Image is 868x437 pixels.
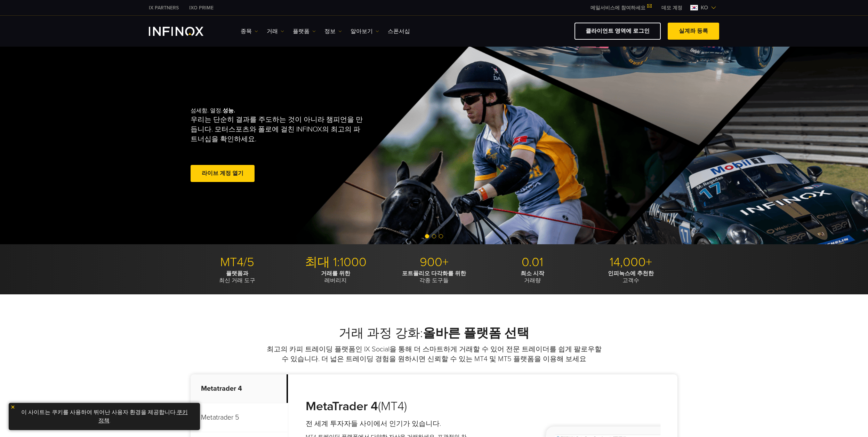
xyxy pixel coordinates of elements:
[265,344,603,364] p: 최고의 카피 트레이딩 플랫폼인 IX Social을 통해 더 스마트하게 거래할 수 있어 전문 트레이더를 쉽게 팔로우할 수 있습니다. 더 넓은 트레이딩 경험을 원하시면 신뢰할 수...
[423,326,529,341] strong: 올바른 플랫폼 선택
[191,326,677,341] h2: 거래 과정 강화:
[191,255,284,270] p: MT4/5
[191,374,288,403] p: Metatrader 4
[191,115,366,144] p: 우리는 단순히 결과를 주도하는 것이 아니라 챔피언을 만듭니다. 모터스포츠와 폴로에 걸친 INFINOX의 최고의 파트너십을 확인하세요.
[293,27,316,35] a: 플랫폼
[584,255,677,270] p: 14,000+
[425,234,429,238] span: Go to slide 1
[387,270,481,284] p: 각종 도구들
[521,270,544,277] strong: 최소 시작
[144,4,184,11] a: INFINOX
[289,270,382,284] p: 레버리지
[585,5,656,11] a: 메일서비스에 참여하세요
[191,165,255,182] a: 라이브 계정 열기
[267,27,284,35] a: 거래
[191,270,284,284] p: 최신 거래 도구
[668,23,719,40] a: 실계좌 등록
[191,96,410,195] div: 섬세함. 열정.
[226,270,248,277] strong: 플랫폼과
[439,234,443,238] span: Go to slide 3
[486,270,579,284] p: 거래량
[12,406,196,427] p: 이 사이트는 쿠키를 사용하여 뛰어난 사용자 환경을 제공합니다. .
[351,27,379,35] a: 알아보기
[698,3,711,12] span: ko
[486,255,579,270] p: 0.01
[223,107,235,114] strong: 성능.
[184,4,219,11] a: INFINOX
[289,255,382,270] p: 최대 1:1000
[321,270,350,277] strong: 거래를 위한
[388,27,410,35] a: 스폰서십
[306,399,472,414] h3: (MT4)
[574,23,661,40] a: 클라이언트 영역에 로그인
[584,270,677,284] p: 고객수
[387,255,481,270] p: 900+
[608,270,654,277] strong: 인피녹스에 추천한
[10,405,15,410] img: yellow close icon
[306,399,378,414] strong: MetaTrader 4
[241,27,258,35] a: 종목
[656,4,688,11] a: INFINOX MENU
[306,419,472,429] h4: 전 세계 투자자들 사이에서 인기가 있습니다.
[432,234,436,238] span: Go to slide 2
[402,270,466,277] strong: 포트폴리오 다각화를 위한
[149,27,220,36] a: INFINOX Logo
[191,403,288,432] p: Metatrader 5
[324,27,342,35] a: 정보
